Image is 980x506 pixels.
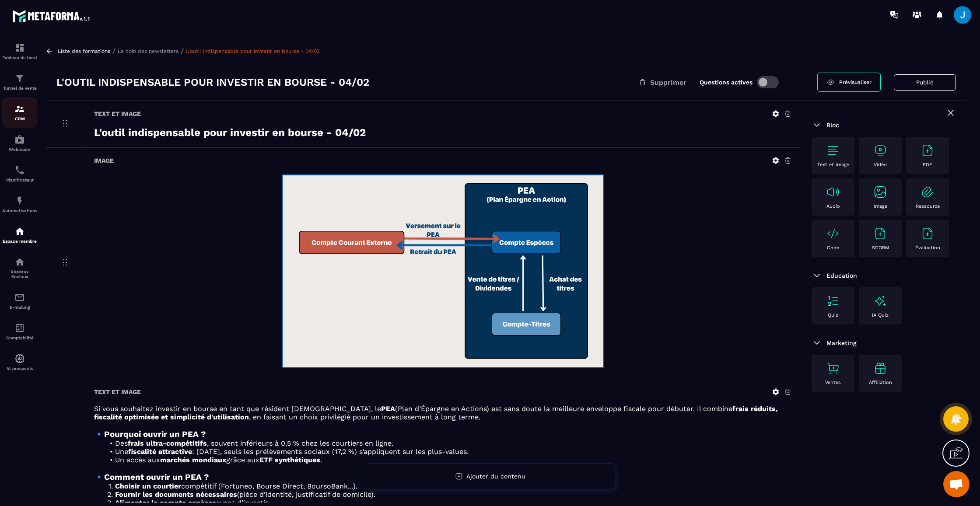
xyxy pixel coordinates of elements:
[466,473,525,480] span: Ajouter du contenu
[920,143,934,157] img: text-image no-wra
[2,97,37,128] a: formationformationCRM
[104,429,206,439] strong: Pourquoi ouvrir un PEA ?
[869,380,892,385] p: Affiliation
[2,147,37,152] p: Webinaire
[825,380,841,385] p: Ventes
[94,110,141,117] h6: Text et image
[812,338,822,348] img: arrow-down
[2,305,37,310] p: E-mailing
[14,323,25,333] img: accountant
[916,203,940,209] p: Ressource
[115,482,181,490] strong: Choisir un courtier
[14,104,25,114] img: formation
[920,227,934,241] img: text-image no-wra
[817,162,849,168] p: Text et image
[873,294,887,308] img: text-image
[282,173,604,370] img: background
[14,292,25,303] img: email
[112,47,115,55] span: /
[2,269,37,279] p: Réseaux Sociaux
[94,126,366,139] strong: L'outil indispensable pour investir en bourse - 04/02
[826,361,840,375] img: text-image no-wra
[105,490,792,499] li: (pièce d’identité, justificatif de domicile).
[105,439,792,447] li: Des , souvent inférieurs à 0,5 % chez les courtiers en ligne.
[14,257,25,267] img: social-network
[826,339,857,346] span: Marketing
[826,122,839,129] span: Bloc
[105,447,792,456] li: Une : [DATE], seuls les prélèvements sociaux (17,2 %) s’appliquent sur les plus-values.
[118,48,178,54] a: Le coin des newsletters
[12,8,91,24] img: logo
[94,157,114,164] h6: Image
[2,316,37,347] a: accountantaccountantComptabilité
[14,195,25,206] img: automations
[14,226,25,237] img: automations
[873,361,887,375] img: text-image
[894,74,956,91] button: Publié
[259,456,320,464] strong: ETF synthétiques
[128,439,207,447] strong: frais ultra-compétitifs
[872,312,889,318] p: IA Quiz
[839,79,871,85] span: Prévisualiser
[186,48,320,54] a: L'outil indispensable pour investir en bourse - 04/02
[943,471,969,497] a: Ouvrir le chat
[827,245,839,251] p: Code
[2,208,37,213] p: Automatisations
[115,490,237,499] strong: Fournir les documents nécessaires
[872,245,889,251] p: SCORM
[873,227,887,241] img: text-image no-wra
[826,185,840,199] img: text-image no-wra
[2,66,37,97] a: formationformationTunnel de vente
[2,286,37,316] a: emailemailE-mailing
[700,79,752,86] label: Questions actives
[817,73,881,92] a: Prévisualiser
[128,447,192,456] strong: fiscalité attractive
[160,456,226,464] strong: marchés mondiaux
[2,116,37,121] p: CRM
[826,143,840,157] img: text-image no-wra
[2,36,37,66] a: formationformationTableau de bord
[14,73,25,84] img: formation
[58,48,110,54] a: Liste des formations
[56,75,369,89] h3: L'outil indispensable pour investir en bourse - 04/02
[105,456,792,464] li: Un accès aux grâce aux .
[2,158,37,189] a: schedulerschedulerPlanificateur
[923,162,932,168] p: PDF
[2,128,37,158] a: automationsautomationsWebinaire
[14,165,25,175] img: scheduler
[14,134,25,145] img: automations
[381,405,395,413] strong: PEA
[2,239,37,244] p: Espace membre
[14,353,25,364] img: automations
[915,245,940,251] p: Évaluation
[104,472,209,482] strong: Comment ouvrir un PEA ?
[2,86,37,91] p: Tunnel de vente
[826,272,857,279] span: Education
[2,189,37,220] a: automationsautomationsAutomatisations
[920,185,934,199] img: text-image no-wra
[873,185,887,199] img: text-image no-wra
[2,178,37,182] p: Planificateur
[94,405,778,421] strong: frais réduits, fiscalité optimisée et simplicité d'utilisation
[2,250,37,286] a: social-networksocial-networkRéseaux Sociaux
[874,162,887,168] p: Vidéo
[94,405,792,421] p: Si vous souhaitez investir en bourse en tant que résident [DEMOGRAPHIC_DATA], le (Plan d’Épargne ...
[94,388,141,395] h6: Text et image
[94,429,792,439] h3: 🔹
[14,42,25,53] img: formation
[873,143,887,157] img: text-image no-wra
[2,220,37,250] a: automationsautomationsEspace membre
[812,120,822,130] img: arrow-down
[94,472,792,482] h3: 🔹
[2,366,37,371] p: IA prospects
[828,312,838,318] p: Quiz
[2,335,37,340] p: Comptabilité
[105,482,792,490] li: compétitif (Fortuneo, Bourse Direct, BoursoBank...).
[2,55,37,60] p: Tableau de bord
[874,203,887,209] p: Image
[181,47,184,55] span: /
[826,227,840,241] img: text-image no-wra
[826,294,840,308] img: text-image no-wra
